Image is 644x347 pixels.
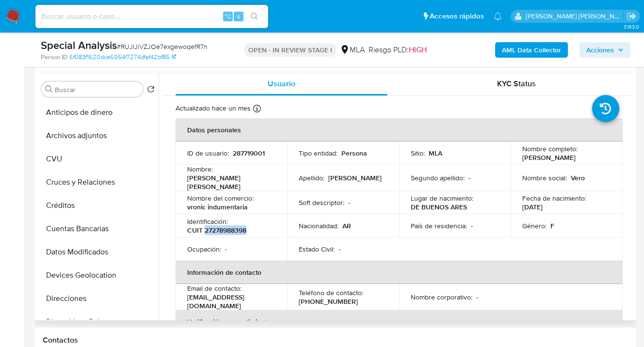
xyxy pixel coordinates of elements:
[411,221,467,230] p: País de residencia :
[35,10,268,23] input: Buscar usuario o caso...
[468,173,470,182] p: -
[429,149,442,158] p: MLA
[187,149,229,158] p: ID de usuario :
[187,217,228,226] p: Identificación :
[233,149,265,158] p: 287719001
[624,23,639,31] span: 3.163.0
[430,11,484,21] span: Accesos rápidos
[187,203,248,211] p: vronic indumentaria
[176,104,251,113] p: Actualizado hace un mes
[37,124,159,147] button: Archivos adjuntos
[340,45,365,55] div: MLA
[338,245,340,253] p: -
[147,85,155,96] button: Volver al orden por defecto
[369,45,427,55] span: Riesgo PLD:
[522,194,586,203] p: Fecha de nacimiento :
[476,293,478,301] p: -
[37,171,159,194] button: Cruces y Relaciones
[411,149,425,158] p: Sitio :
[299,173,324,182] p: Apellido :
[117,42,208,51] span: # RUJIJiVZJOe7exgewoqefR7n
[411,203,467,211] p: DE BUENOS ARES
[550,221,554,230] p: F
[471,221,473,230] p: -
[299,288,363,297] p: Teléfono de contacto :
[268,78,295,89] span: Usuario
[37,264,159,287] button: Devices Geolocation
[187,194,254,203] p: Nombre del comercio :
[37,240,159,264] button: Datos Modificados
[586,42,614,58] span: Acciones
[187,284,241,293] p: Email de contacto :
[299,297,358,306] p: [PHONE_NUMBER]
[41,37,117,53] b: Special Analysis
[69,53,176,62] a: 6f083f1620dce6954f7274dfaf42bf85
[187,173,272,191] p: [PERSON_NAME] [PERSON_NAME]
[176,118,623,142] th: Datos personales
[176,310,623,333] th: Verificación y cumplimiento
[187,165,213,173] p: Nombre :
[37,310,159,333] button: Dispositivos Point
[187,293,272,310] p: [EMAIL_ADDRESS][DOMAIN_NAME]
[299,198,344,207] p: Soft descriptor :
[522,173,567,182] p: Nombre social :
[37,194,159,217] button: Créditos
[522,203,543,211] p: [DATE]
[299,149,338,158] p: Tipo entidad :
[342,221,351,230] p: AR
[526,12,624,21] p: juanpablo.jfernandez@mercadolibre.com
[237,12,240,21] span: s
[187,245,221,253] p: Ocupación :
[176,261,623,284] th: Información de contacto
[522,144,578,153] p: Nombre completo :
[494,12,502,20] a: Notificaciones
[411,194,473,203] p: Lugar de nacimiento :
[43,335,628,345] h1: Contactos
[37,101,159,124] button: Anticipos de dinero
[341,149,367,158] p: Persona
[522,153,576,162] p: [PERSON_NAME]
[409,44,427,55] span: HIGH
[187,226,246,235] p: CUIT 27278988398
[299,221,338,230] p: Nacionalidad :
[497,78,536,89] span: KYC Status
[45,85,53,93] button: Buscar
[580,42,630,58] button: Acciones
[244,43,336,57] p: OPEN - IN REVIEW STAGE I
[502,42,561,58] b: AML Data Collector
[495,42,568,58] button: AML Data Collector
[299,245,335,253] p: Estado Civil :
[522,221,547,230] p: Género :
[328,173,382,182] p: [PERSON_NAME]
[348,198,350,207] p: -
[41,53,67,62] b: Person ID
[627,11,637,21] a: Salir
[225,245,227,253] p: -
[55,85,139,94] input: Buscar
[411,293,472,301] p: Nombre corporativo :
[244,10,264,23] button: search-icon
[37,217,159,240] button: Cuentas Bancarias
[411,173,465,182] p: Segundo apellido :
[224,12,231,21] span: ⌥
[37,287,159,310] button: Direcciones
[37,147,159,171] button: CVU
[571,173,585,182] p: Vero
